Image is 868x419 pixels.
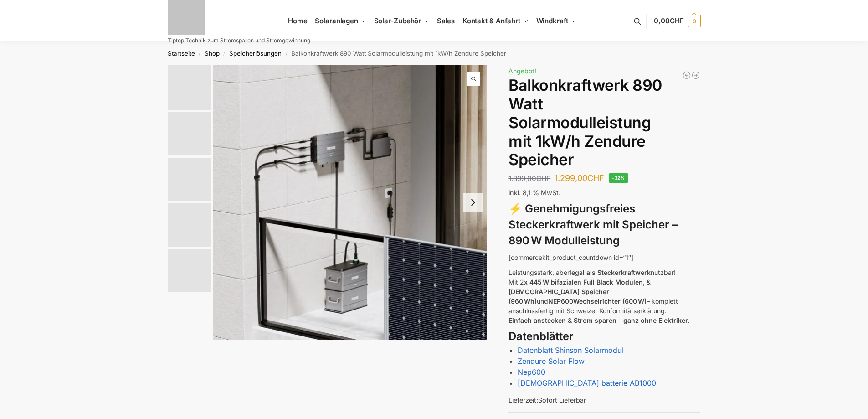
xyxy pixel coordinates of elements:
[508,329,700,345] h3: Datenblätter
[508,396,586,404] span: Lieferzeit:
[518,378,656,388] a: [DEMOGRAPHIC_DATA] batterie AB1000
[151,41,717,65] nav: Breadcrumb
[508,288,609,305] strong: [DEMOGRAPHIC_DATA] Speicher (960 Wh)
[682,71,691,80] a: Balkonkraftwerk 890 Watt Solarmodulleistung mit 2kW/h Zendure Speicher
[311,0,370,41] a: Solaranlagen
[195,50,205,57] span: /
[168,50,195,57] a: Startseite
[463,193,483,212] button: Next slide
[508,316,689,324] strong: Einfach anstecken & Strom sparen – ganz ohne Elektriker.
[688,15,701,27] span: 0
[654,16,683,25] span: 0,00
[508,174,550,183] bdi: 1.899,00
[538,396,586,404] span: Sofort Lieferbar
[168,38,310,43] p: Tiptop Technik zum Stromsparen und Stromgewinnung
[168,203,211,247] img: Zendure-solar-flow-Batteriespeicher für Balkonkraftwerke
[168,158,211,201] img: Maysun
[654,7,700,35] a: 0,00CHF 0
[213,65,488,340] img: Zendure-solar-flow-Batteriespeicher für Balkonkraftwerke
[433,0,458,41] a: Sales
[548,297,647,305] strong: NEP600Wechselrichter (600 W)
[508,268,700,325] p: Leistungsstark, aber nutzbar! Mit 2 , & und – komplett anschlussfertig mit Schweizer Konformitäts...
[168,65,211,110] img: Zendure-solar-flow-Batteriespeicher für Balkonkraftwerke
[508,253,700,262] p: [commercekit_product_countdown id=“1″]
[168,249,211,292] img: nep-microwechselrichter-600w
[437,16,455,25] span: Sales
[555,173,604,183] bdi: 1.299,00
[370,0,433,41] a: Solar-Zubehör
[462,16,520,25] span: Kontakt & Anfahrt
[168,112,211,155] img: Anschlusskabel-3meter_schweizer-stecker
[508,76,700,169] h1: Balkonkraftwerk 890 Watt Solarmodulleistung mit 1kW/h Zendure Speicher
[220,50,229,57] span: /
[213,65,488,340] a: Znedure solar flow Batteriespeicher fuer BalkonkraftwerkeZnedure solar flow Batteriespeicher fuer...
[205,50,220,57] a: Shop
[524,278,643,286] strong: x 445 W bifazialen Full Black Modulen
[229,50,282,57] a: Speicherlösungen
[536,16,568,25] span: Windkraft
[282,50,291,57] span: /
[458,0,532,41] a: Kontakt & Anfahrt
[570,269,651,276] strong: legal als Steckerkraftwerk
[315,16,358,25] span: Solaranlagen
[508,67,536,75] span: Angebot!
[374,16,421,25] span: Solar-Zubehör
[518,346,623,355] a: Datenblatt Shinson Solarmodul
[508,201,700,248] h3: ⚡ Genehmigungsfreies Steckerkraftwerk mit Speicher – 890 W Modulleistung
[518,357,585,366] a: Zendure Solar Flow
[691,71,700,80] a: Steckerkraftwerk mit 4 KW Speicher und 8 Solarmodulen mit 3600 Watt
[609,173,628,183] span: -32%
[532,0,580,41] a: Windkraft
[508,189,560,197] span: inkl. 8,1 % MwSt.
[518,367,545,377] a: Nep600
[536,174,550,183] span: CHF
[670,16,684,25] span: CHF
[587,173,604,183] span: CHF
